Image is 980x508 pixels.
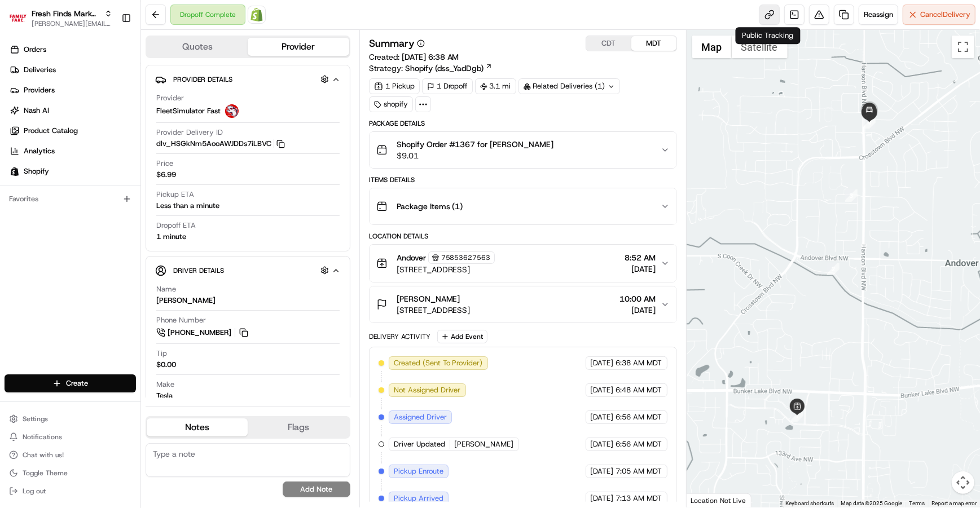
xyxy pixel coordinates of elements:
[845,189,858,202] div: 3
[11,108,32,128] img: 1736555255976-a54dd68f-1ca7-489b-9aae-adbdc363a1c4
[397,252,426,263] span: Andover
[827,263,840,275] div: 2
[402,52,459,62] span: [DATE] 6:38 AM
[248,418,349,436] button: Flags
[5,81,140,99] a: Providers
[631,36,676,51] button: MDT
[147,38,248,56] button: Quotes
[107,164,181,175] span: API Documentation
[95,165,104,174] div: 💻
[369,51,459,63] span: Created:
[736,27,801,44] div: Public Tracking
[616,493,662,503] span: 7:13 AM MDT
[156,139,285,149] button: dlv_HSGkNm5AooAWJDDs7iLBVC
[23,487,46,496] span: Log out
[23,432,62,441] span: Notifications
[625,263,656,275] span: [DATE]
[518,78,620,94] div: Related Deliveries (1)
[248,38,349,56] button: Provider
[397,304,471,316] span: [STREET_ADDRESS]
[920,10,970,20] span: Cancel Delivery
[156,232,186,242] div: 1 minute
[903,5,975,25] button: CancelDelivery
[38,108,185,119] div: Start new chat
[156,201,219,211] div: Less than a minute
[369,175,677,184] div: Items Details
[394,412,447,422] span: Assigned Driver
[168,328,231,338] span: [PHONE_NUMBER]
[5,142,140,160] a: Analytics
[785,500,834,507] button: Keyboard shortcuts
[7,159,91,179] a: 📗Knowledge Base
[173,266,224,275] span: Driver Details
[5,5,117,32] button: Fresh Finds Market DemoFresh Finds Market Demo[PERSON_NAME][EMAIL_ADDRESS][DOMAIN_NAME]
[369,78,420,94] div: 1 Pickup
[5,374,136,392] button: Create
[38,119,143,128] div: We're available if you need us!
[455,439,514,449] span: [PERSON_NAME]
[791,409,803,422] div: 1
[397,293,460,304] span: [PERSON_NAME]
[5,190,136,208] div: Favorites
[156,326,250,339] a: [PHONE_NUMBER]
[24,65,56,75] span: Deliveries
[10,167,19,176] img: Shopify logo
[5,429,136,445] button: Notifications
[591,358,614,368] span: [DATE]
[370,245,676,282] button: Andover75853627563[STREET_ADDRESS]8:52 AM[DATE]
[112,191,137,200] span: Pylon
[192,111,205,125] button: Start new chat
[591,412,614,422] span: [DATE]
[909,500,925,506] a: Terms
[156,189,194,200] span: Pickup ETA
[625,252,656,263] span: 8:52 AM
[156,170,176,180] span: $6.99
[405,63,493,74] a: Shopify (dss_YadDgb)
[689,493,727,507] img: Google
[394,385,461,395] span: Not Assigned Driver
[156,127,223,138] span: Provider Delivery ID
[9,9,27,27] img: Fresh Finds Market Demo
[147,418,248,436] button: Notes
[692,36,732,58] button: Show street map
[616,358,662,368] span: 6:38 AM MDT
[620,304,656,316] span: [DATE]
[405,63,484,74] span: Shopify (dss_YadDgb)
[591,385,614,395] span: [DATE]
[155,70,341,89] button: Provider Details
[156,348,167,359] span: Tip
[23,469,68,478] span: Toggle Theme
[225,104,239,118] img: profile_FleetSimulator_Fast.png
[32,8,100,19] span: Fresh Finds Market Demo
[156,295,216,306] div: [PERSON_NAME]
[397,150,554,161] span: $9.01
[397,264,495,275] span: [STREET_ADDRESS]
[369,63,493,74] div: Strategy:
[370,286,676,323] button: [PERSON_NAME][STREET_ADDRESS]10:00 AM[DATE]
[156,158,173,169] span: Price
[441,253,491,262] span: 75853627563
[397,201,463,212] span: Package Items ( 1 )
[156,106,221,116] span: FleetSimulator Fast
[422,78,473,94] div: 1 Dropoff
[250,8,263,21] img: Shopify
[394,466,443,476] span: Pickup Enroute
[32,19,112,28] button: [PERSON_NAME][EMAIL_ADDRESS][DOMAIN_NAME]
[156,220,196,231] span: Dropoff ETA
[591,493,614,503] span: [DATE]
[620,293,656,304] span: 10:00 AM
[156,360,176,370] div: $0.00
[370,188,676,224] button: Package Items (1)
[859,5,898,25] button: Reassign
[394,439,445,449] span: Driver Updated
[689,493,727,507] a: Open this area in Google Maps (opens a new window)
[369,232,677,241] div: Location Details
[24,126,78,136] span: Product Catalog
[841,500,902,506] span: Map data ©2025 Google
[369,96,413,112] div: shopify
[24,85,55,95] span: Providers
[156,93,184,103] span: Provider
[616,466,662,476] span: 7:05 AM MDT
[11,165,20,174] div: 📗
[616,385,662,395] span: 6:48 AM MDT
